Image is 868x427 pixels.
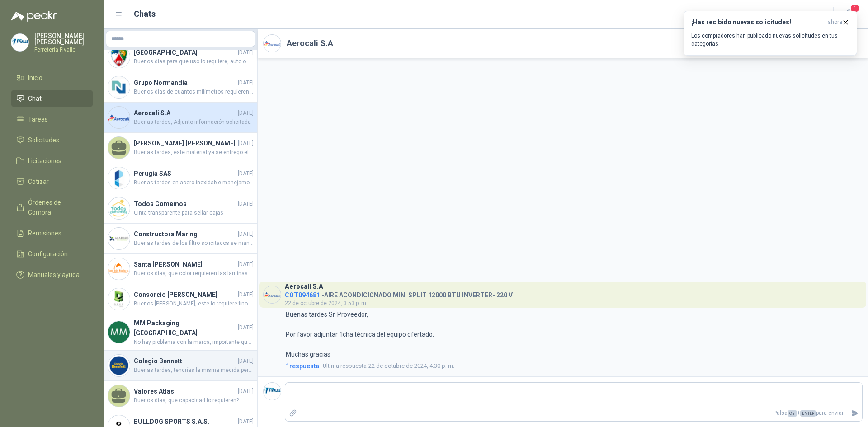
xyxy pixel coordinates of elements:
span: Manuales y ayuda [28,270,80,280]
a: Licitaciones [11,152,93,169]
h4: - AIRE ACONDICIONADO MINI SPLIT 12000 BTU INVERTER- 220 V [285,289,513,298]
a: [PERSON_NAME] [PERSON_NAME][DATE]Buenas tardes, este material ya se entrego el día [PERSON_NAME] [104,133,257,163]
span: Inicio [28,73,42,83]
p: Pulsa + para enviar [301,405,848,421]
span: 22 de octubre de 2024, 3:53 p. m. [285,300,368,306]
h4: Aerocali S.A [134,108,236,118]
h4: Santa [PERSON_NAME] [134,259,236,269]
a: 1respuestaUltima respuesta22 de octubre de 2024, 4:30 p. m. [284,361,863,371]
img: Company Logo [264,286,281,303]
img: Company Logo [108,258,130,280]
a: Company LogoAerocali S.A[DATE]Buenas tardes, Adjunto información solicitada [104,103,257,133]
img: Company Logo [108,167,130,189]
h3: ¡Has recibido nuevas solicitudes! [691,19,824,26]
img: Company Logo [108,46,130,68]
img: Company Logo [108,355,130,376]
h4: Colegio Bennett [134,356,236,366]
a: Órdenes de Compra [11,194,93,221]
a: Company LogoColegio Bennett[DATE]Buenas tardes, tendrías la misma medida pero de 18mm? [104,351,257,381]
span: [DATE] [238,260,254,269]
a: Remisiones [11,225,93,242]
span: Órdenes de Compra [28,197,85,217]
span: 1 respuesta [286,361,319,371]
span: Solicitudes [28,135,59,145]
a: Valores Atlas[DATE]Buenos días, que capacidad lo requieren? [104,381,257,411]
span: COT094681 [285,291,320,299]
span: [DATE] [238,357,254,366]
img: Company Logo [108,228,130,249]
a: Cotizar [11,173,93,190]
span: Buenos [PERSON_NAME], este lo requiere fino o grueso? [134,300,254,308]
h3: Aerocali S.A [285,284,323,289]
span: Buenos días, que color requieren las laminas [134,269,254,278]
span: Buenas tardes, este material ya se entrego el día [PERSON_NAME] [134,148,254,157]
button: Enviar [847,405,862,421]
span: ENTER [800,410,816,417]
button: 1 [841,6,857,23]
img: Company Logo [264,35,281,52]
h4: Perugia SAS [134,169,236,178]
span: Cotizar [28,177,49,187]
h4: Todos Comemos [134,199,236,209]
a: Company LogoGrupo Normandía[DATE]Buenos días de cuantos milímetros requieren la malla [104,72,257,103]
h4: Grupo Normandía [134,78,236,88]
a: Tareas [11,111,93,128]
span: [DATE] [238,291,254,299]
span: 1 [850,4,860,13]
a: Company LogoConstructora Maring[DATE]Buenas tardes de los filtro solicitados se manejan por par? ... [104,224,257,254]
h1: Chats [134,8,156,20]
span: [DATE] [238,324,254,332]
a: Company LogoMM Packaging [GEOGRAPHIC_DATA][DATE]No hay problema con la marca, importante que sea ... [104,314,257,351]
h4: Valores Atlas [134,386,236,396]
h4: Consorcio [PERSON_NAME] [134,290,236,300]
h4: [PERSON_NAME] [PERSON_NAME] [134,138,236,148]
span: [DATE] [238,109,254,117]
span: Licitaciones [28,156,61,166]
label: Adjuntar archivos [285,405,301,421]
span: No hay problema con la marca, importante que sea económica [134,338,254,347]
span: [DATE] [238,79,254,87]
a: Company LogoConsorcio [PERSON_NAME][DATE]Buenos [PERSON_NAME], este lo requiere fino o grueso? [104,284,257,314]
img: Company Logo [108,197,130,219]
h4: Constructora Maring [134,229,236,239]
p: Buenas tardes Sr. Proveedor, Por favor adjuntar ficha técnica del equipo ofertado. Muchas gracias [286,310,434,359]
a: Chat [11,90,93,107]
img: Company Logo [108,321,130,343]
p: Los compradores han publicado nuevas solicitudes en tus categorías. [691,32,849,48]
h2: Aerocali S.A [287,37,333,50]
span: Buenas tardes de los filtro solicitados se manejan por par? en paquete de 100 und no viene le cot... [134,239,254,248]
span: Buenas tardes, Adjunto información solicitada [134,118,254,127]
img: Company Logo [264,383,281,400]
span: [DATE] [238,200,254,208]
span: [DATE] [238,139,254,148]
span: Buenas tardes, tendrías la misma medida pero de 18mm? [134,366,254,375]
span: Remisiones [28,228,61,238]
a: Company Logo[GEOGRAPHIC_DATA][DATE]Buenos días para que uso lo requiere, auto o moto? [104,42,257,72]
span: 22 de octubre de 2024, 4:30 p. m. [323,361,454,371]
a: Inicio [11,69,93,86]
span: [DATE] [238,418,254,426]
a: Company LogoSanta [PERSON_NAME][DATE]Buenos días, que color requieren las laminas [104,254,257,284]
span: Tareas [28,114,48,124]
a: Solicitudes [11,131,93,149]
span: Chat [28,94,42,103]
a: Company LogoTodos Comemos[DATE]Cinta transparente para sellar cajas [104,193,257,224]
span: Buenos días para que uso lo requiere, auto o moto? [134,57,254,66]
span: Cinta transparente para sellar cajas [134,209,254,217]
h4: MM Packaging [GEOGRAPHIC_DATA] [134,318,236,338]
a: Company LogoPerugia SAS[DATE]Buenas tardes en acero inoxidable manejamos de 350ml y de 1000 ml [104,163,257,193]
a: Manuales y ayuda [11,266,93,283]
span: [DATE] [238,169,254,178]
img: Company Logo [108,76,130,98]
span: ahora [828,19,842,26]
p: [PERSON_NAME] [PERSON_NAME] [34,33,93,45]
span: [DATE] [238,230,254,239]
span: Ultima respuesta [323,361,367,371]
img: Company Logo [108,107,130,128]
a: Configuración [11,245,93,263]
button: ¡Has recibido nuevas solicitudes!ahora Los compradores han publicado nuevas solicitudes en tus ca... [684,11,857,56]
span: Buenos días, que capacidad lo requieren? [134,396,254,405]
span: Configuración [28,249,68,259]
span: [DATE] [238,387,254,396]
span: Ctrl [788,410,797,417]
